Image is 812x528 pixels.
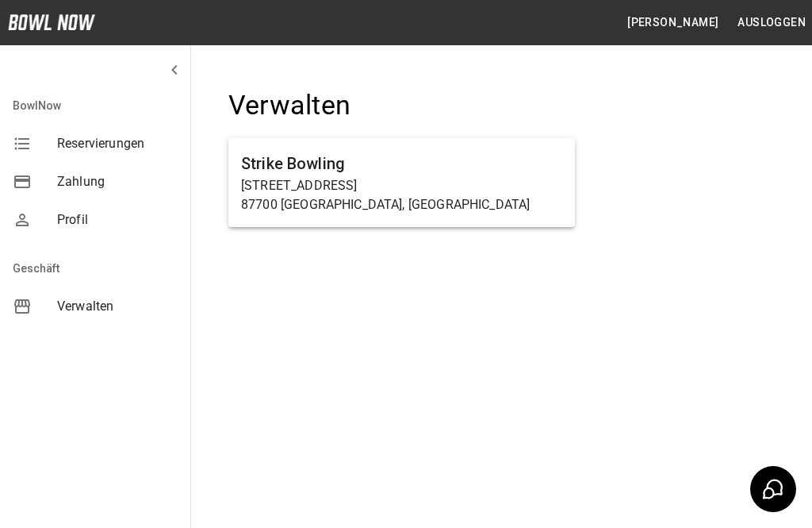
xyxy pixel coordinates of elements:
p: [STREET_ADDRESS] [241,176,562,195]
button: [PERSON_NAME] [621,8,725,37]
button: Ausloggen [731,8,812,37]
h4: Verwalten [228,89,575,122]
span: Zahlung [57,172,178,191]
span: Reservierungen [57,134,178,153]
span: Verwalten [57,297,178,316]
h6: Strike Bowling [241,151,562,176]
span: Profil [57,210,178,229]
p: 87700 [GEOGRAPHIC_DATA], [GEOGRAPHIC_DATA] [241,195,562,214]
img: logo [8,14,95,30]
